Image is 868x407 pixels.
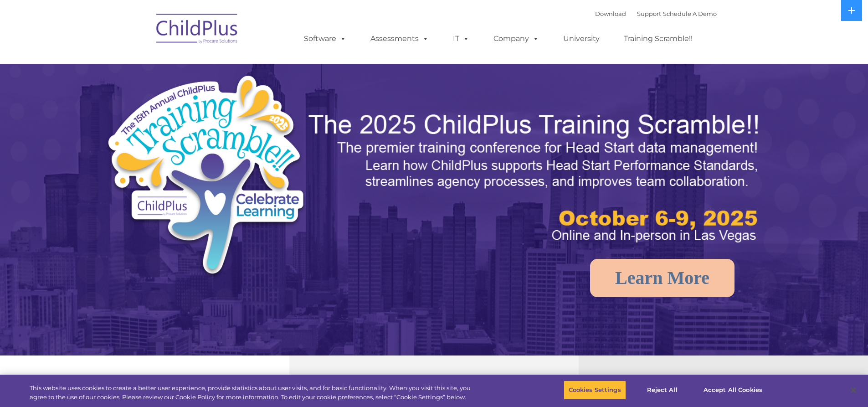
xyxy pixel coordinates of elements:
[637,10,661,17] a: Support
[30,384,478,402] div: This website uses cookies to create a better user experience, provide statistics about user visit...
[127,60,154,67] span: Last name
[595,10,717,17] font: |
[663,10,717,17] a: Schedule A Demo
[595,10,626,17] a: Download
[590,259,734,297] a: Learn More
[699,381,767,400] button: Accept All Cookies
[127,98,165,104] span: Phone number
[554,30,609,48] a: University
[615,30,702,48] a: Training Scramble!!
[843,380,863,400] button: Close
[634,381,691,400] button: Reject All
[564,381,626,400] button: Cookies Settings
[361,30,438,48] a: Assessments
[295,30,355,48] a: Software
[444,30,478,48] a: IT
[484,30,548,48] a: Company
[152,7,243,53] img: ChildPlus by Procare Solutions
